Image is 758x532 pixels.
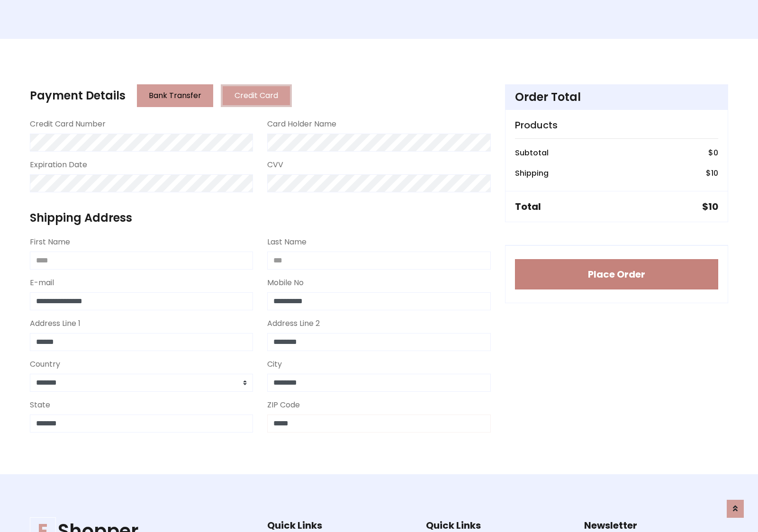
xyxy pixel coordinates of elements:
h4: Order Total [515,90,718,104]
label: Card Holder Name [267,118,336,130]
label: Last Name [267,236,307,248]
h6: $ [708,148,718,157]
label: Credit Card Number [30,118,106,130]
label: Address Line 2 [267,318,320,329]
button: Bank Transfer [137,84,213,107]
h6: Shipping [515,169,549,178]
h6: Subtotal [515,148,549,157]
label: CVV [267,159,283,171]
h4: Payment Details [30,89,126,103]
label: Country [30,359,60,370]
h5: $ [702,201,718,212]
label: E-mail [30,277,54,289]
h5: Quick Links [267,520,411,531]
label: State [30,399,50,411]
h6: $ [706,169,718,178]
span: 10 [711,168,718,179]
label: City [267,359,282,370]
h5: Newsletter [584,520,728,531]
label: ZIP Code [267,399,300,411]
button: Place Order [515,259,718,289]
label: First Name [30,236,70,248]
h5: Total [515,201,541,212]
h4: Shipping Address [30,211,491,225]
span: 0 [713,147,718,158]
label: Expiration Date [30,159,87,171]
label: Address Line 1 [30,318,81,329]
h5: Products [515,119,718,131]
label: Mobile No [267,277,304,289]
span: 10 [708,200,718,213]
button: Credit Card [221,84,292,107]
h5: Quick Links [426,520,570,531]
